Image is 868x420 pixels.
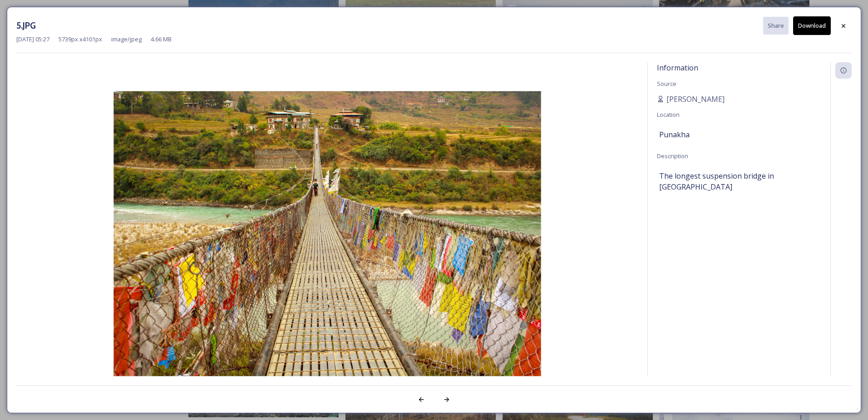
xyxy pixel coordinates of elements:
[16,35,49,44] span: [DATE] 05:27
[16,19,36,32] h3: 5.JPG
[659,170,819,192] span: The longest suspension bridge in [GEOGRAPHIC_DATA]
[657,152,688,160] span: Description
[657,63,698,73] span: Information
[16,65,638,403] img: 5.JPG
[657,80,676,88] span: Source
[59,35,102,44] span: 5739 px x 4101 px
[657,110,680,119] span: Location
[763,17,789,35] button: Share
[151,35,172,44] span: 4.66 MB
[666,94,725,105] span: [PERSON_NAME]
[659,129,690,140] span: Punakha
[111,35,142,44] span: image/jpeg
[793,16,831,35] button: Download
